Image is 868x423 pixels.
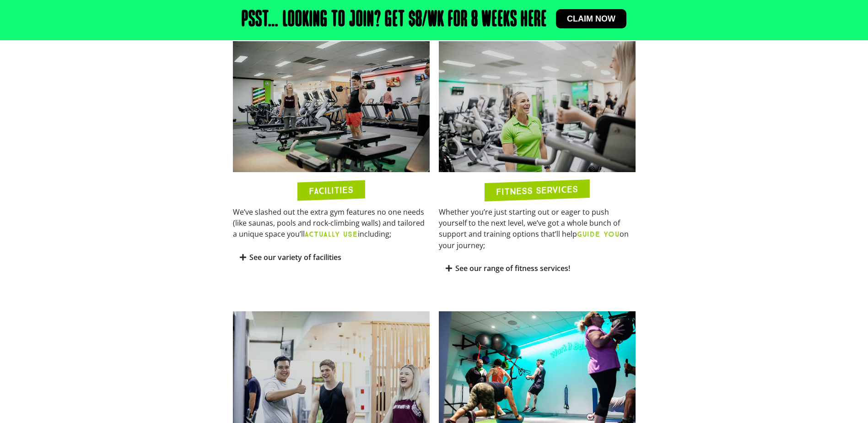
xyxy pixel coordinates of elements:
[577,230,620,239] b: GUIDE YOU
[233,247,430,268] div: See our variety of facilities
[249,252,341,262] a: See our variety of facilities
[455,263,570,273] a: See our range of fitness services!
[242,9,547,31] h2: Psst… Looking to join? Get $8/wk for 8 weeks here
[309,185,353,196] h2: FACILITIES
[439,206,636,251] p: Whether you’re just starting out or eager to push yourself to the next level, we’ve got a whole b...
[496,184,578,196] h2: FITNESS SERVICES
[233,206,430,240] p: We’ve slashed out the extra gym features no one needs (like saunas, pools and rock-climbing walls...
[439,258,636,279] div: See our range of fitness services!
[305,230,358,239] b: ACTUALLY USE
[556,9,626,28] a: Claim now
[567,15,615,23] span: Claim now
